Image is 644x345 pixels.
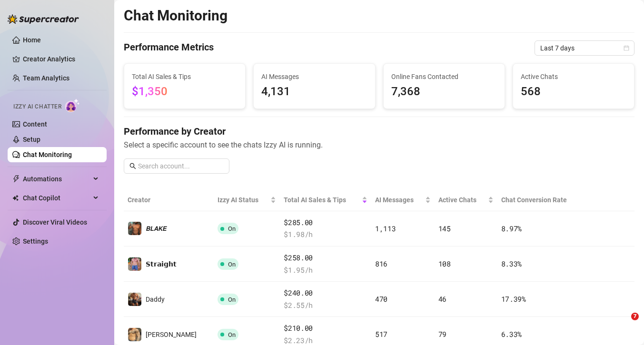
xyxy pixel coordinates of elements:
img: 𝙅𝙊𝙀 [128,328,141,341]
img: AI Chatter [65,99,80,112]
span: On [228,261,236,268]
span: 145 [438,224,451,233]
span: 816 [375,259,387,268]
h2: Chat Monitoring [124,7,228,25]
span: $1,350 [132,85,168,98]
span: $ 2.55 /h [284,300,367,311]
th: Creator [124,189,214,211]
span: AI Messages [375,195,423,205]
span: $ 1.98 /h [284,229,367,240]
span: $258.00 [284,252,367,264]
span: thunderbolt [12,175,20,183]
span: Daddy [146,296,165,303]
input: Search account... [138,161,224,171]
span: $ 1.95 /h [284,265,367,276]
img: Daddy [128,293,141,306]
span: 4,131 [261,83,367,101]
a: Chat Monitoring [23,151,72,158]
a: Settings [23,237,48,245]
span: 79 [438,329,446,339]
img: 𝗦𝘁𝗿𝗮𝗶𝗴𝗵𝘁 [128,257,141,271]
span: 8.33 % [501,259,522,268]
a: Team Analytics [23,74,69,82]
th: AI Messages [371,189,435,211]
span: 17.39 % [501,294,526,304]
span: Automations [23,171,90,187]
span: 7,368 [391,83,497,101]
span: On [228,225,236,232]
span: 8.97 % [501,224,522,233]
th: Chat Conversion Rate [497,189,584,211]
span: 46 [438,294,446,304]
span: 470 [375,294,387,304]
th: Total AI Sales & Tips [280,189,371,211]
span: On [228,296,236,303]
span: Chat Copilot [23,190,90,206]
span: Active Chats [521,71,626,82]
span: Online Fans Contacted [391,71,497,82]
a: Home [23,36,41,44]
span: 𝗦𝘁𝗿𝗮𝗶𝗴𝗵𝘁 [146,260,177,268]
span: $240.00 [284,287,367,299]
span: On [228,331,236,338]
th: Izzy AI Status [214,189,280,211]
span: calendar [624,45,629,51]
img: logo-BBDzfeDw.svg [8,14,79,24]
span: 6.33 % [501,329,522,339]
span: [PERSON_NAME] [146,331,197,338]
span: 517 [375,329,387,339]
span: Izzy AI Chatter [13,102,61,111]
span: Total AI Sales & Tips [284,195,360,205]
img: Chat Copilot [12,195,19,201]
span: Izzy AI Status [218,195,268,205]
span: $210.00 [284,323,367,334]
span: Select a specific account to see the chats Izzy AI is running. [124,139,634,151]
a: Discover Viral Videos [23,218,87,226]
span: search [129,163,136,169]
span: 568 [521,83,626,101]
span: Active Chats [438,195,486,205]
span: Last 7 days [540,41,629,55]
span: 1,113 [375,224,396,233]
span: $285.00 [284,217,367,228]
span: 𝘽𝙇𝘼𝙆𝙀 [146,225,167,232]
span: Total AI Sales & Tips [132,71,238,82]
img: 𝘽𝙇𝘼𝙆𝙀 [128,222,141,235]
h4: Performance by Creator [124,125,634,138]
span: 108 [438,259,451,268]
a: Content [23,120,47,128]
span: 7 [631,313,639,320]
a: Creator Analytics [23,51,99,67]
span: AI Messages [261,71,367,82]
th: Active Chats [435,189,497,211]
h4: Performance Metrics [124,40,214,56]
iframe: Intercom live chat [612,313,634,335]
a: Setup [23,136,40,143]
